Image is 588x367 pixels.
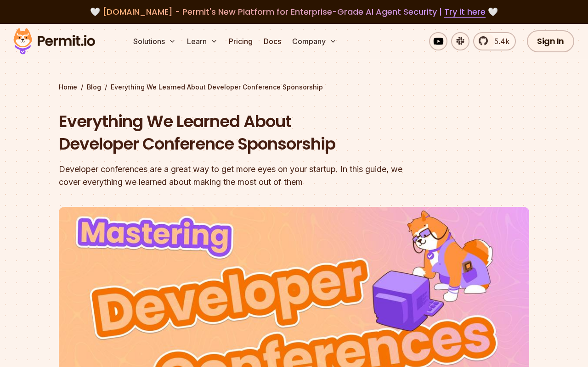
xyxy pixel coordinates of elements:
span: [DOMAIN_NAME] - Permit's New Platform for Enterprise-Grade AI Agent Security | [102,6,486,17]
a: Pricing [225,32,256,50]
div: Developer conferences are a great way to get more eyes on your startup. In this guide, we cover e... [59,163,412,189]
span: 5.4k [489,36,509,47]
div: 🤍 🤍 [22,6,566,18]
a: Home [59,83,77,92]
button: Company [288,32,340,50]
a: Sign In [527,30,574,52]
a: Docs [260,32,285,50]
a: Blog [87,83,101,92]
img: Permit logo [9,26,99,57]
button: Learn [183,32,221,50]
div: / / [59,83,529,92]
button: Solutions [130,32,180,50]
a: 5.4k [473,32,516,50]
h1: Everything We Learned About Developer Conference Sponsorship [59,110,412,156]
a: Try it here [444,6,486,18]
